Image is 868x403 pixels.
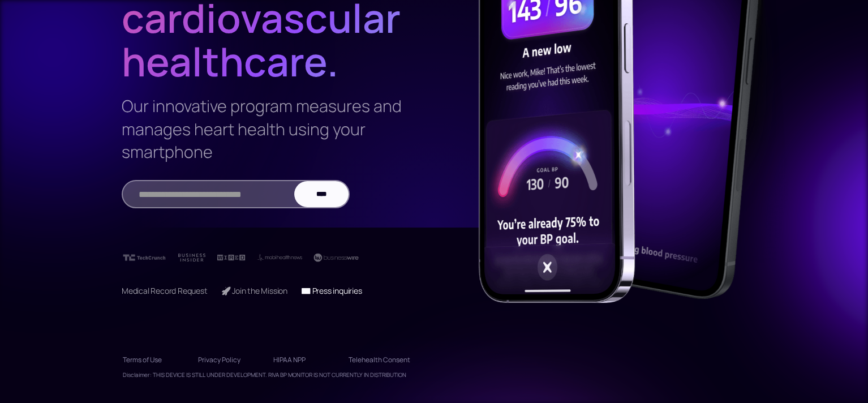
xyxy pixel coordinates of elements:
form: Email Form [122,180,350,208]
a: 📧 Press inquiries [301,285,362,296]
a: Telehealth Consent [349,351,410,369]
a: Privacy Policy [198,351,260,369]
div: Disclaimer: THIS DEVICE IS STILL UNDER DEVELOPMENT. RIVA BP MONITOR IS NOT CURRENTLY IN DISTRIBUTION [123,369,406,380]
h3: Our innovative program measures and manages heart health using your smartphone [122,95,407,163]
a: HIPAA NPP [273,351,335,369]
a: Terms of Use [123,351,184,369]
a: 🚀 Join the Mission [221,285,287,296]
a: Medical Record Request [122,285,208,296]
